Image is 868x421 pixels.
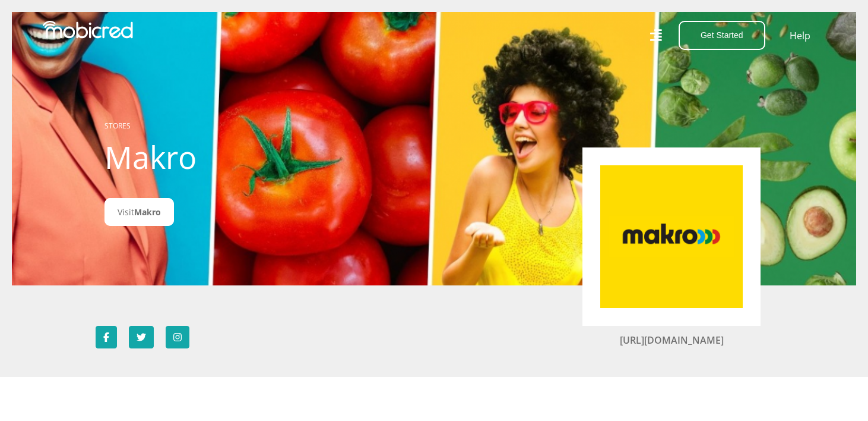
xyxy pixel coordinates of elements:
[129,326,154,348] a: Follow Makro on Twitter
[166,326,189,348] a: Follow Makro on Instagram
[104,139,369,175] h1: Makro
[43,21,133,39] img: Mobicred
[134,206,161,218] span: Makro
[104,121,131,131] a: STORES
[96,326,117,348] a: Follow Makro on Facebook
[789,28,811,43] a: Help
[679,21,765,50] button: Get Started
[620,334,724,347] a: [URL][DOMAIN_NAME]
[104,198,174,226] a: VisitMakro
[600,165,743,308] img: Makro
